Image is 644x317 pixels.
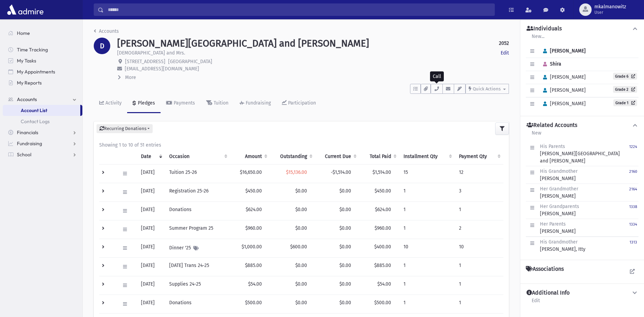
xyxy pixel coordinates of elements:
[290,244,307,250] span: $600.00
[630,238,637,253] a: 1313
[399,239,455,257] td: 10
[526,25,638,32] button: Individuals
[540,74,586,80] span: [PERSON_NAME]
[137,257,165,276] td: [DATE]
[594,4,626,10] span: mkalmanowitz
[230,183,270,201] td: $450.00
[501,49,509,57] a: Edit
[168,59,212,65] span: [GEOGRAPHIC_DATA]
[94,28,119,34] a: Accounts
[17,140,42,147] span: Fundraising
[455,276,503,295] td: 1
[473,86,501,91] span: Quick Actions
[540,239,577,245] span: His Grandmother
[17,129,38,136] span: Financials
[125,59,165,65] span: [STREET_ADDRESS]
[270,149,315,165] th: Outstanding: activate to sort column ascending
[455,183,503,201] td: 3
[372,169,391,175] span: $1,514.00
[540,101,586,107] span: [PERSON_NAME]
[3,66,82,77] a: My Appointments
[3,77,82,88] a: My Reports
[629,203,637,217] a: 1338
[455,164,503,183] td: 12
[540,185,578,200] div: [PERSON_NAME]
[94,28,119,38] nav: breadcrumb
[165,220,230,239] td: Summer Program 25
[377,281,391,287] span: $54.00
[165,164,230,183] td: Tuition 25-26
[276,94,321,113] a: Participation
[629,222,637,227] small: 1334
[527,122,577,129] h4: Related Accounts
[17,30,30,36] span: Home
[234,94,276,113] a: Fundraising
[117,74,137,81] button: More
[286,169,307,175] span: $15,136.00
[295,188,307,194] span: $0.00
[540,203,579,217] div: [PERSON_NAME]
[3,138,82,149] a: Fundraising
[161,94,201,113] a: Payments
[455,201,503,220] td: 1
[94,94,127,113] a: Activity
[540,186,578,192] span: Her Grandmother
[230,164,270,183] td: $16,650.00
[94,38,110,54] div: D
[165,201,230,220] td: Donations
[117,38,369,49] h1: [PERSON_NAME][GEOGRAPHIC_DATA] and [PERSON_NAME]
[3,55,82,66] a: My Tasks
[3,127,82,138] a: Financials
[455,220,503,239] td: 2
[399,149,455,165] th: Installment Qty: activate to sort column ascending
[613,86,637,93] a: Grade 2
[17,80,42,86] span: My Reports
[375,188,391,194] span: $450.00
[339,188,351,194] span: $0.00
[526,289,638,297] button: Additional Info
[172,100,195,106] div: Payments
[399,257,455,276] td: 1
[540,238,585,253] div: [PERSON_NAME], Itty
[3,94,82,105] a: Accounts
[230,201,270,220] td: $624.00
[165,239,230,257] td: Dinner '25
[375,207,391,212] span: $624.00
[531,32,545,45] a: New...
[613,99,637,106] a: Grade 1
[137,164,165,183] td: [DATE]
[499,40,509,47] strong: 2052
[339,262,351,268] span: $0.00
[230,276,270,295] td: $54.00
[3,44,82,55] a: Time Tracking
[137,295,165,313] td: [DATE]
[339,281,351,287] span: $0.00
[230,149,270,165] th: Amount: activate to sort column ascending
[295,207,307,212] span: $0.00
[165,183,230,201] td: Registration 25-26
[244,100,271,106] div: Fundraising
[165,257,230,276] td: [DATE] Trans 24-25
[17,96,37,102] span: Accounts
[455,149,503,165] th: Payment Qty: activate to sort column ascending
[399,164,455,183] td: 15
[466,84,509,94] button: Quick Actions
[295,262,307,268] span: $0.00
[455,239,503,257] td: 10
[339,225,351,231] span: $0.00
[3,105,80,116] a: Account List
[455,295,503,313] td: 1
[165,276,230,295] td: Supplies 24-25
[375,225,391,231] span: $960.00
[165,149,230,165] th: Occasion : activate to sort column ascending
[540,220,576,235] div: [PERSON_NAME]
[295,281,307,287] span: $0.00
[629,220,637,235] a: 1334
[374,244,391,250] span: $400.00
[17,151,31,158] span: School
[540,204,579,209] span: Her Grandparents
[594,10,626,15] span: User
[137,239,165,257] td: [DATE]
[137,220,165,239] td: [DATE]
[540,61,561,67] span: Shira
